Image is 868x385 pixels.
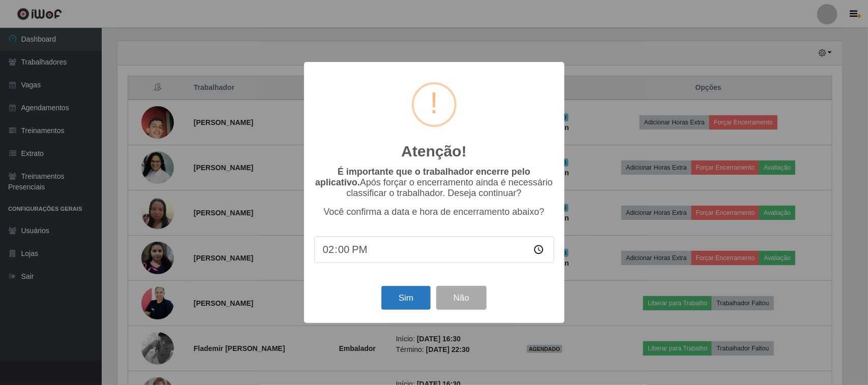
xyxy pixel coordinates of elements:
p: Após forçar o encerramento ainda é necessário classificar o trabalhador. Deseja continuar? [314,167,554,199]
h2: Atenção! [401,142,466,161]
p: Você confirma a data e hora de encerramento abaixo? [314,207,554,217]
button: Sim [381,286,431,310]
button: Não [436,286,487,310]
b: É importante que o trabalhador encerre pelo aplicativo. [315,167,530,187]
